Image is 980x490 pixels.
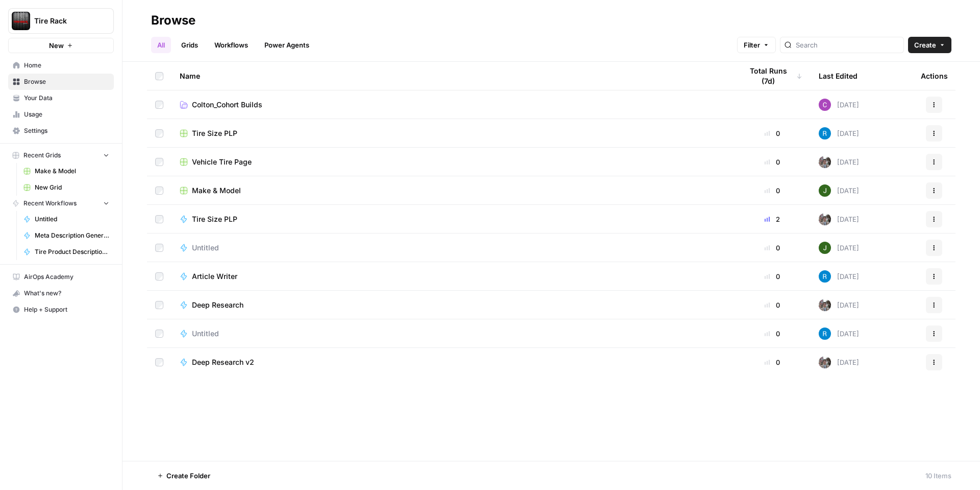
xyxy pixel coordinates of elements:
span: Deep Research [192,300,243,310]
span: New Grid [35,183,109,192]
span: Colton_Cohort Builds [192,100,262,110]
img: luj36oym5k2n1kjpnpxn8ikwxuhv [819,99,831,111]
div: [DATE] [819,356,859,368]
div: Name [180,62,726,90]
div: 0 [742,185,802,196]
div: 0 [742,157,802,167]
button: Filter [737,37,776,53]
span: Make & Model [192,185,241,196]
img: d22iu3035mprmqybzn9flh0kxmu4 [819,127,831,139]
a: Tire Size PLP [180,128,726,138]
a: Grids [175,37,204,53]
div: 0 [742,300,802,310]
a: AirOps Academy [8,269,114,285]
a: Vehicle Tire Page [180,157,726,167]
button: Help + Support [8,301,114,318]
span: Home [24,61,109,70]
button: Create [908,37,951,53]
div: [DATE] [819,299,859,311]
a: Power Agents [258,37,315,53]
div: Actions [921,62,948,90]
span: Vehicle Tire Page [192,157,252,167]
button: Workspace: Tire Rack [8,8,114,34]
a: Your Data [8,90,114,106]
button: Recent Workflows [8,196,114,211]
div: 0 [742,128,802,138]
img: Tire Rack Logo [12,12,30,30]
div: [DATE] [819,270,859,283]
div: 0 [742,329,802,339]
a: Meta Description Generator (Cohort Build) [19,227,114,244]
span: Tire Size PLP [192,128,237,138]
span: Untitled [192,329,219,339]
button: Recent Grids [8,148,114,163]
div: Browse [151,12,195,29]
a: Make & Model [180,185,726,196]
span: New [49,40,64,51]
span: Recent Grids [23,151,61,160]
div: [DATE] [819,184,859,197]
div: [DATE] [819,213,859,225]
span: Create [914,40,936,50]
span: Article Writer [192,271,237,282]
span: Create Folder [166,471,210,481]
a: Settings [8,123,114,139]
a: Untitled [180,243,726,253]
a: Deep Research [180,300,726,310]
img: a2mlt6f1nb2jhzcjxsuraj5rj4vi [819,213,831,225]
div: Total Runs (7d) [742,62,802,90]
a: Home [8,57,114,74]
a: Untitled [19,211,114,227]
span: Settings [24,126,109,135]
a: Colton_Cohort Builds [180,100,726,110]
a: Browse [8,74,114,90]
div: 0 [742,243,802,253]
span: Help + Support [24,305,109,314]
img: 5v0yozua856dyxnw4lpcp45mgmzh [819,184,831,197]
img: 5v0yozua856dyxnw4lpcp45mgmzh [819,242,831,254]
a: Tire Product Description (Cohort Build) [19,244,114,260]
span: Untitled [35,215,109,224]
img: a2mlt6f1nb2jhzcjxsuraj5rj4vi [819,156,831,168]
a: Usage [8,106,114,123]
span: Tire Product Description (Cohort Build) [35,247,109,256]
a: Tire Size PLP [180,214,726,224]
span: Your Data [24,94,109,103]
span: Tire Size PLP [192,214,237,224]
span: Make & Model [35,167,109,176]
div: 10 Items [925,471,951,481]
img: d22iu3035mprmqybzn9flh0kxmu4 [819,328,831,340]
span: Tire Rack [34,16,96,26]
span: Deep Research v2 [192,357,254,367]
img: a2mlt6f1nb2jhzcjxsuraj5rj4vi [819,356,831,368]
div: What's new? [9,286,113,301]
a: Article Writer [180,271,726,282]
img: a2mlt6f1nb2jhzcjxsuraj5rj4vi [819,299,831,311]
span: Usage [24,110,109,119]
a: New Grid [19,179,114,196]
span: Untitled [192,243,219,253]
span: AirOps Academy [24,272,109,282]
a: Make & Model [19,163,114,179]
a: All [151,37,171,53]
span: Recent Workflows [23,199,77,208]
a: Deep Research v2 [180,357,726,367]
div: [DATE] [819,156,859,168]
button: What's new? [8,285,114,301]
img: d22iu3035mprmqybzn9flh0kxmu4 [819,270,831,283]
button: Create Folder [151,468,216,484]
div: [DATE] [819,328,859,340]
div: 0 [742,357,802,367]
div: 0 [742,271,802,282]
a: Workflows [208,37,254,53]
div: [DATE] [819,99,859,111]
div: [DATE] [819,127,859,139]
a: Untitled [180,329,726,339]
span: Browse [24,77,109,86]
div: [DATE] [819,242,859,254]
div: 2 [742,214,802,224]
div: Last Edited [819,62,857,90]
input: Search [796,40,899,50]
button: New [8,38,114,53]
span: Meta Description Generator (Cohort Build) [35,231,109,240]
